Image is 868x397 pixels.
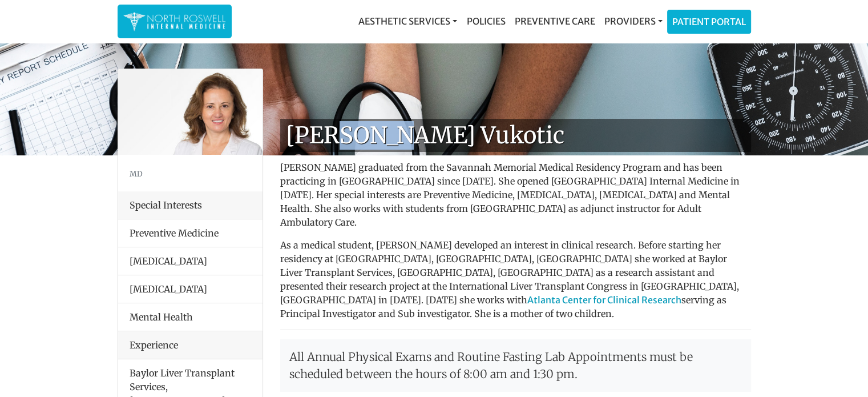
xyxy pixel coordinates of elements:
[118,247,263,275] li: [MEDICAL_DATA]
[118,275,263,303] li: [MEDICAL_DATA]
[280,238,751,320] p: As a medical student, [PERSON_NAME] developed an interest in clinical research. Before starting h...
[118,191,263,219] div: Special Interests
[123,10,226,33] img: North Roswell Internal Medicine
[280,161,751,229] p: [PERSON_NAME] graduated from the Savannah Memorial Medical Residency Program and has been practic...
[130,169,143,178] small: MD
[510,10,599,33] a: Preventive Care
[118,331,263,359] div: Experience
[599,10,667,33] a: Providers
[280,339,751,392] p: All Annual Physical Exams and Routine Fasting Lab Appointments must be scheduled between the hour...
[462,10,510,33] a: Policies
[118,69,263,155] img: Dr. Goga Vukotis
[280,119,751,152] h1: [PERSON_NAME] Vukotic
[118,219,263,247] li: Preventive Medicine
[527,294,681,306] a: Atlanta Center for Clinical Research
[668,10,750,33] a: Patient Portal
[354,10,462,33] a: Aesthetic Services
[118,303,263,331] li: Mental Health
